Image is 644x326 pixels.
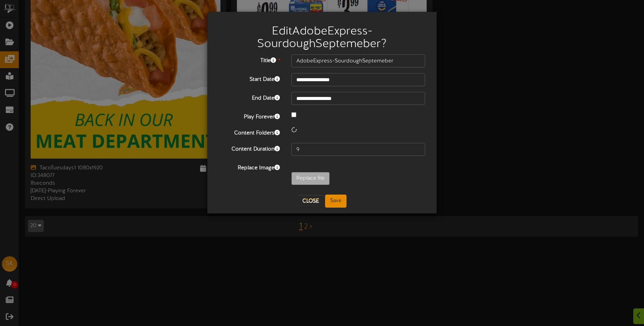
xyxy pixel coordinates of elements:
[291,54,425,67] input: Title
[291,143,425,156] input: 15
[325,195,347,208] button: Save
[213,92,286,102] label: End Date
[298,195,324,207] button: Close
[219,25,425,51] h2: Edit AdobeExpress-SourdoughSeptemeber ?
[213,162,286,172] label: Replace Image
[213,127,286,137] label: Content Folders
[213,73,286,84] label: Start Date
[213,143,286,153] label: Content Duration
[213,111,286,121] label: Play Forever
[213,54,286,65] label: Title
